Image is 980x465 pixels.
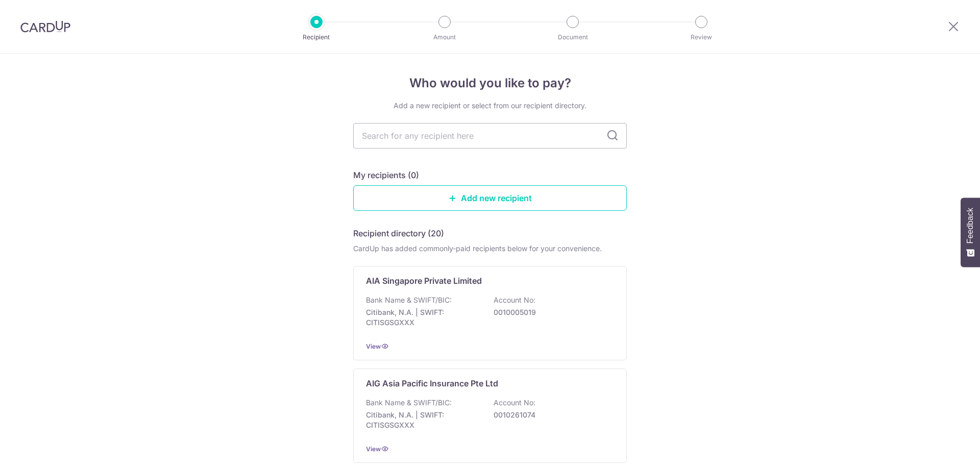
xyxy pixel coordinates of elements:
p: Citibank, N.A. | SWIFT: CITISGSGXXX [366,410,480,430]
a: View [366,445,381,453]
p: Bank Name & SWIFT/BIC: [366,398,452,408]
p: 0010261074 [494,410,608,420]
h5: My recipients (0) [353,169,419,181]
span: Feedback [966,208,975,243]
button: Feedback - Show survey [961,198,980,267]
a: Add new recipient [353,185,627,211]
p: AIG Asia Pacific Insurance Pte Ltd [366,377,498,389]
a: View [366,342,381,350]
h4: Who would you like to pay? [353,74,627,92]
p: Bank Name & SWIFT/BIC: [366,295,452,305]
p: Amount [407,32,482,42]
p: Recipient [279,32,354,42]
input: Search for any recipient here [353,123,627,149]
p: Review [664,32,739,42]
p: Account No: [494,398,535,408]
iframe: Opens a widget where you can find more information [915,434,970,460]
img: CardUp [20,20,70,33]
div: CardUp has added commonly-paid recipients below for your convenience. [353,243,627,254]
h5: Recipient directory (20) [353,227,444,239]
p: Account No: [494,295,535,305]
p: Citibank, N.A. | SWIFT: CITISGSGXXX [366,307,480,328]
p: Document [535,32,610,42]
p: 0010005019 [494,307,608,317]
div: Add a new recipient or select from our recipient directory. [353,101,627,111]
p: AIA Singapore Private Limited [366,275,482,287]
